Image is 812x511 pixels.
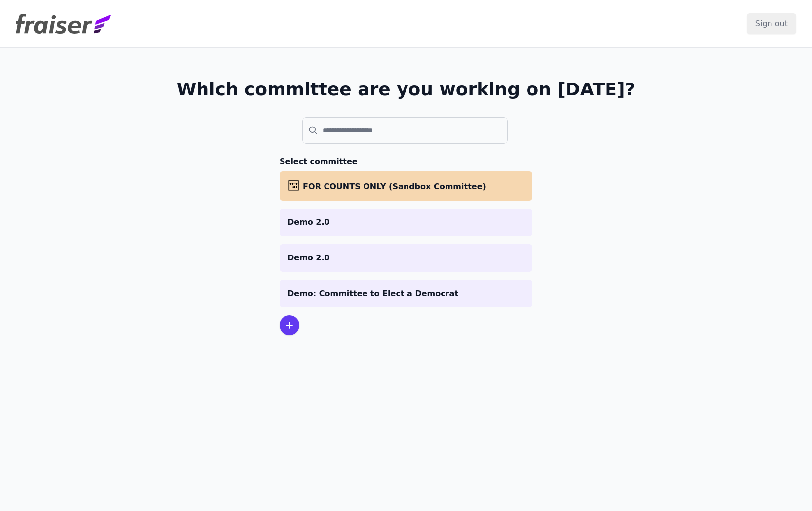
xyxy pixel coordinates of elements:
h1: Which committee are you working on [DATE]? [177,80,636,99]
a: Demo 2.0 [280,209,532,236]
p: Demo: Committee to Elect a Democrat [287,288,525,299]
input: Sign out [747,13,796,34]
img: Fraiser Logo [16,14,111,34]
a: FOR COUNTS ONLY (Sandbox Committee) [280,171,532,201]
span: FOR COUNTS ONLY (Sandbox Committee) [303,182,486,191]
a: Demo 2.0 [280,244,532,272]
a: Demo: Committee to Elect a Democrat [280,280,532,307]
p: Demo 2.0 [287,252,525,264]
h3: Select committee [280,156,532,168]
p: Demo 2.0 [287,216,525,228]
